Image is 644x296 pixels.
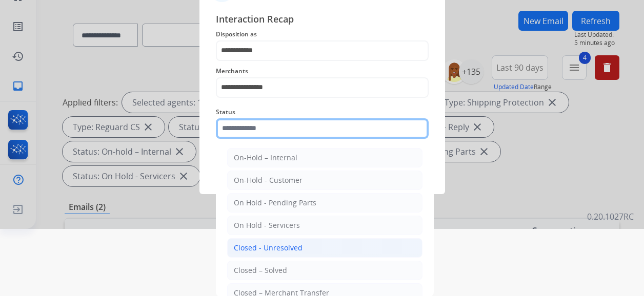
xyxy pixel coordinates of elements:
[234,243,303,253] div: Closed - Unresolved
[234,220,300,230] div: On Hold - Servicers
[216,65,429,77] span: Merchants
[234,198,316,208] div: On Hold - Pending Parts
[216,12,429,28] span: Interaction Recap
[216,28,429,40] span: Disposition as
[234,265,287,276] div: Closed – Solved
[587,210,634,223] p: 0.20.1027RC
[234,153,297,163] div: On-Hold – Internal
[234,175,303,185] div: On-Hold - Customer
[216,106,429,118] span: Status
